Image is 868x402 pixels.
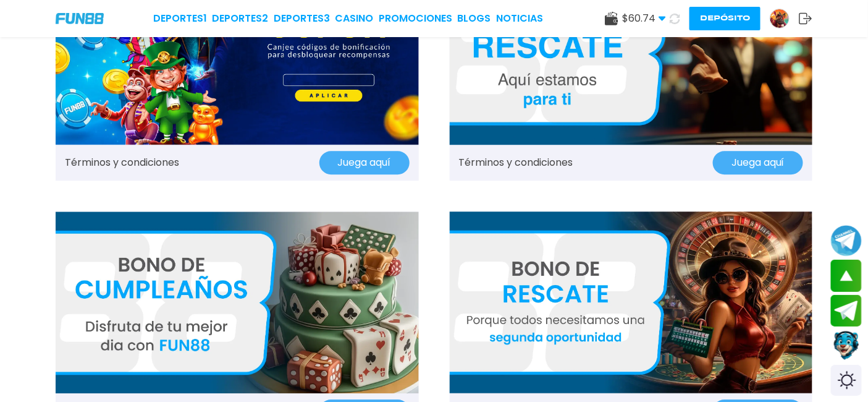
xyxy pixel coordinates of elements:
[56,212,419,393] img: Promo Banner
[831,295,862,327] button: Join telegram
[496,11,543,26] a: NOTICIAS
[713,151,803,174] button: Juega aquí
[831,330,862,362] button: Contact customer service
[274,11,330,26] a: Deportes3
[213,11,269,26] a: Deportes2
[831,365,862,396] div: Switch theme
[335,11,374,26] a: CASINO
[450,212,813,393] img: Promo Banner
[770,9,799,28] a: Avatar
[319,151,410,174] button: Juega aquí
[689,7,761,30] button: Depósito
[622,11,666,26] span: $ 60.74
[153,11,207,26] a: Deportes1
[770,9,789,28] img: Avatar
[831,260,862,292] button: scroll up
[56,13,104,24] img: Company Logo
[831,225,862,257] button: Join telegram channel
[458,11,491,26] a: BLOGS
[459,155,573,170] a: Términos y condiciones
[65,155,179,170] a: Términos y condiciones
[379,11,452,26] a: Promociones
